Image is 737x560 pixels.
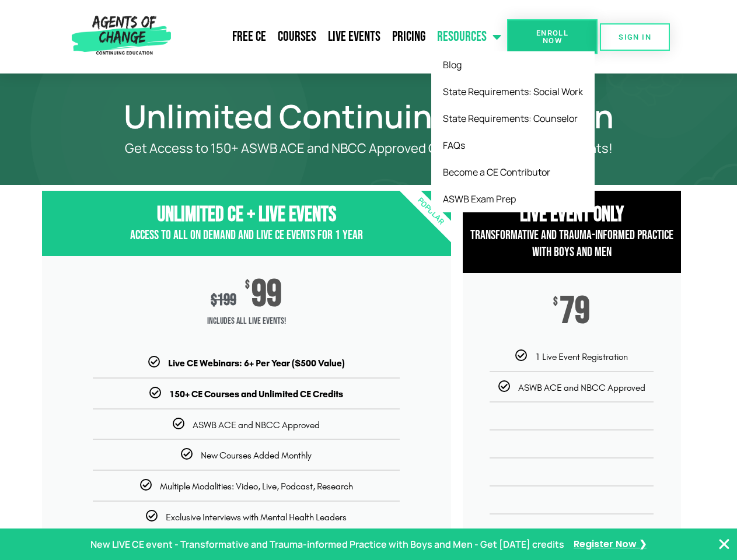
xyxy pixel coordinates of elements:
p: New LIVE CE event - Transformative and Trauma-informed Practice with Boys and Men - Get [DATE] cr... [90,536,564,553]
a: FAQs [431,132,595,159]
h3: Unlimited CE + Live Events [42,202,451,228]
span: 79 [560,296,590,327]
a: Blog [431,51,595,78]
h1: Unlimited Continuing Education [36,103,701,129]
a: Live Events [322,22,386,51]
a: State Requirements: Counselor [431,105,595,132]
a: ASWB Exam Prep [431,185,595,212]
span: New Courses Added Monthly [201,450,312,461]
a: Become a CE Contributor [431,159,595,185]
span: Transformative and Trauma-informed Practice with Boys and Men [470,228,673,260]
b: 150+ CE Courses and Unlimited CE Credits [169,388,343,400]
a: Free CE [226,22,272,51]
span: ASWB ACE and NBCC Approved [193,419,320,430]
h3: Live Event Only [463,202,681,228]
div: Popular [363,144,498,279]
span: Access to All On Demand and Live CE Events for 1 year [130,228,363,243]
a: State Requirements: Social Work [431,78,595,105]
span: 99 [252,279,282,310]
span: 1 Live Event Registration [535,351,628,362]
span: ASWB ACE and NBCC Approved [518,382,645,393]
a: Resources [431,22,507,51]
nav: Menu [176,22,507,51]
b: Live CE Webinars: 6+ Per Year ($500 Value) [168,358,345,369]
a: Register Now ❯ [574,536,647,553]
a: SIGN IN [600,23,670,51]
a: Courses [272,22,322,51]
span: SIGN IN [619,33,651,41]
span: $ [553,296,558,308]
ul: Resources [431,51,595,212]
a: Pricing [386,22,431,51]
span: Exclusive Interviews with Mental Health Leaders [166,512,347,523]
span: $ [211,290,217,310]
div: 199 [211,290,236,310]
p: Get Access to 150+ ASWB ACE and NBCC Approved CE Courses and All Live Events! [83,141,655,156]
span: $ [245,279,250,291]
button: Close Banner [717,537,731,551]
span: Multiple Modalities: Video, Live, Podcast, Research [160,481,353,492]
span: Includes ALL Live Events! [42,310,451,333]
a: Enroll Now [507,19,598,54]
span: Enroll Now [526,29,579,44]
